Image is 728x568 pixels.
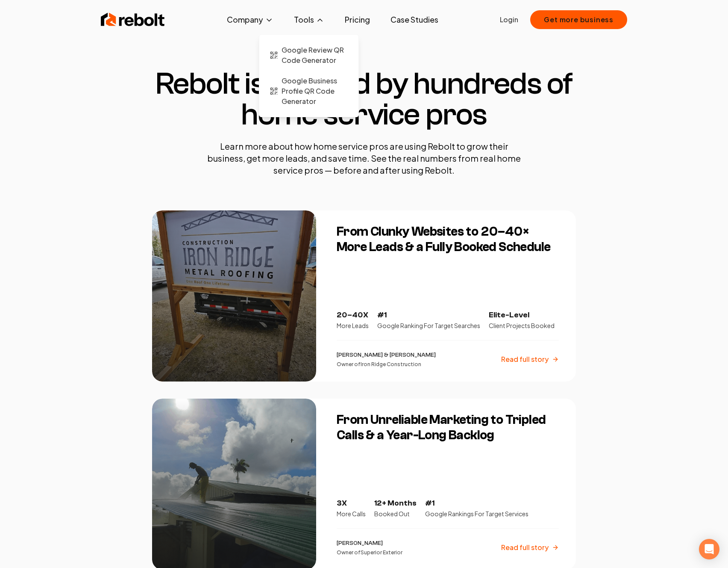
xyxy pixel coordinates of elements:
p: Learn more about how home service pros are using Rebolt to grow their business, get more leads, a... [202,140,526,176]
a: Login [500,15,518,25]
span: Google Review QR Code Generator [282,45,348,65]
p: More Leads [337,321,369,330]
a: Case Studies [384,11,445,28]
h3: From Clunky Websites to 20–40× More Leads & a Fully Booked Schedule [337,224,559,255]
p: [PERSON_NAME] [337,539,402,547]
p: [PERSON_NAME] & [PERSON_NAME] [337,351,436,359]
p: More Calls [337,509,366,518]
p: Owner of Superior Exterior [337,549,402,556]
p: Google Ranking For Target Searches [377,321,480,330]
a: Google Business Profile QR Code Generator [266,72,352,110]
p: #1 [425,497,528,509]
div: Open Intercom Messenger [699,539,719,559]
p: 12+ Months [374,497,417,509]
button: Get more business [530,10,627,29]
span: Google Business Profile QR Code Generator [282,76,348,106]
p: Read full story [501,542,549,553]
p: #1 [377,309,480,321]
p: Read full story [501,354,549,364]
h1: Rebolt is trusted by hundreds of home service pros [152,68,576,130]
button: Company [220,11,280,28]
p: Owner of Iron Ridge Construction [337,361,436,368]
a: Pricing [338,11,377,28]
p: 20–40X [337,309,369,321]
h3: From Unreliable Marketing to Tripled Calls & a Year-Long Backlog [337,412,559,443]
a: From Clunky Websites to 20–40× More Leads & a Fully Booked ScheduleFrom Clunky Websites to 20–40×... [152,210,576,382]
img: Rebolt Logo [101,11,165,28]
p: Google Rankings For Target Services [425,509,528,518]
p: Booked Out [374,509,417,518]
button: Tools [287,11,331,28]
p: Elite-Level [489,309,555,321]
a: Google Review QR Code Generator [266,41,352,69]
p: Client Projects Booked [489,321,555,330]
p: 3X [337,497,366,509]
